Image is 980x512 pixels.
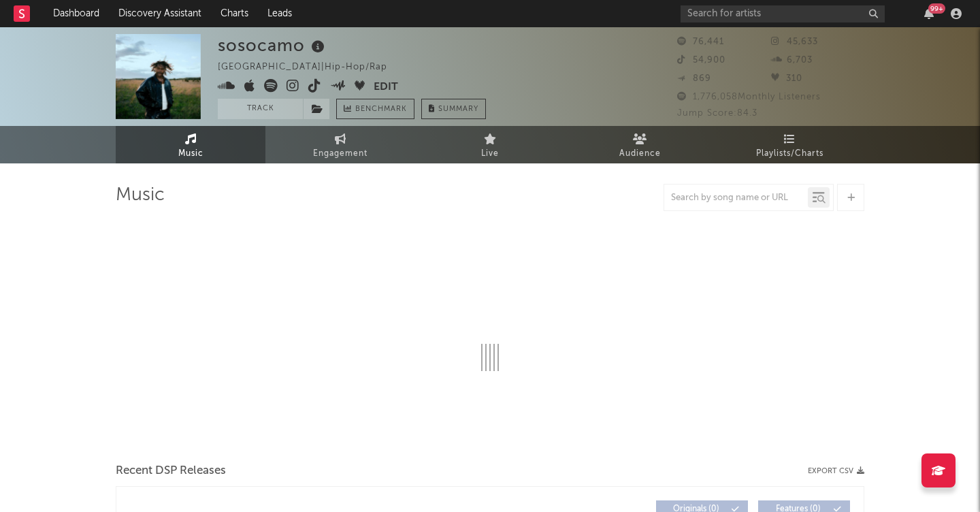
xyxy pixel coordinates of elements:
[116,126,265,163] a: Music
[265,126,415,163] a: Engagement
[681,5,885,22] input: Search for artists
[336,99,414,119] a: Benchmark
[438,106,478,113] span: Summary
[313,146,367,162] span: Engagement
[928,3,945,14] div: 99 +
[565,126,715,163] a: Audience
[421,99,486,119] button: Summary
[677,109,757,118] span: Jump Score: 84.3
[677,74,711,83] span: 869
[664,193,808,204] input: Search by song name or URL
[116,463,226,479] span: Recent DSP Releases
[756,146,823,162] span: Playlists/Charts
[355,101,407,118] span: Benchmark
[715,126,864,163] a: Playlists/Charts
[619,146,661,162] span: Audience
[771,56,813,65] span: 6,703
[218,59,403,76] div: [GEOGRAPHIC_DATA] | Hip-Hop/Rap
[374,79,398,96] button: Edit
[677,93,821,101] span: 1,776,058 Monthly Listeners
[808,467,864,475] button: Export CSV
[771,74,802,83] span: 310
[481,146,499,162] span: Live
[924,8,934,19] button: 99+
[178,146,203,162] span: Music
[218,34,328,57] div: sosocamo
[218,99,303,119] button: Track
[677,56,725,65] span: 54,900
[677,37,724,46] span: 76,441
[771,37,818,46] span: 45,633
[415,126,565,163] a: Live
